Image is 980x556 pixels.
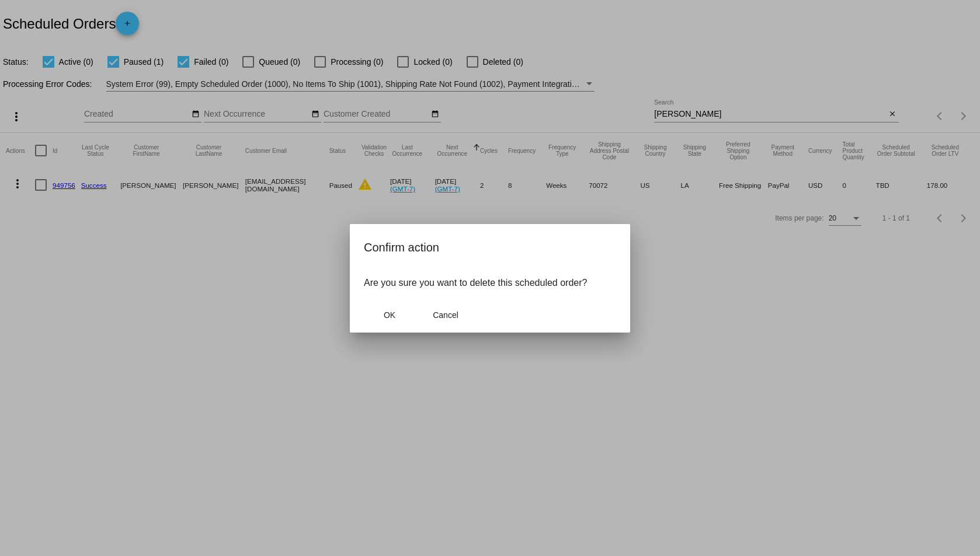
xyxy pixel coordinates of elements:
[433,310,458,320] span: Cancel
[420,305,471,326] button: Close dialog
[384,310,395,320] span: OK
[364,305,415,326] button: Close dialog
[364,238,616,257] h2: Confirm action
[364,278,616,288] p: Are you sure you want to delete this scheduled order?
